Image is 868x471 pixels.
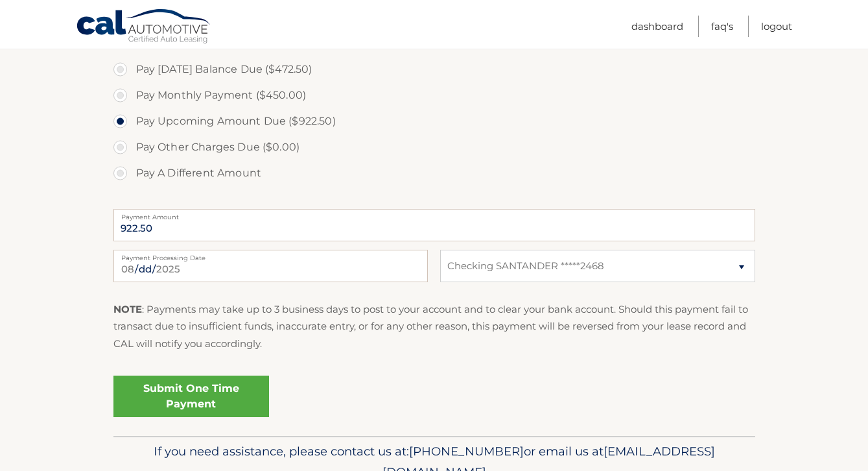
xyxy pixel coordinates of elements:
[113,250,428,260] label: Payment Processing Date
[761,16,792,37] a: Logout
[113,82,755,108] label: Pay Monthly Payment ($450.00)
[409,444,524,459] span: [PHONE_NUMBER]
[113,301,755,352] p: : Payments may take up to 3 business days to post to your account and to clear your bank account....
[113,250,428,282] input: Payment Date
[113,134,755,160] label: Pay Other Charges Due ($0.00)
[113,209,755,241] input: Payment Amount
[76,8,212,46] a: Cal Automotive
[113,303,142,315] strong: NOTE
[113,160,755,186] label: Pay A Different Amount
[113,108,755,134] label: Pay Upcoming Amount Due ($922.50)
[113,56,755,82] label: Pay [DATE] Balance Due ($472.50)
[113,376,269,417] a: Submit One Time Payment
[631,16,683,37] a: Dashboard
[711,16,733,37] a: FAQ's
[113,209,755,219] label: Payment Amount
